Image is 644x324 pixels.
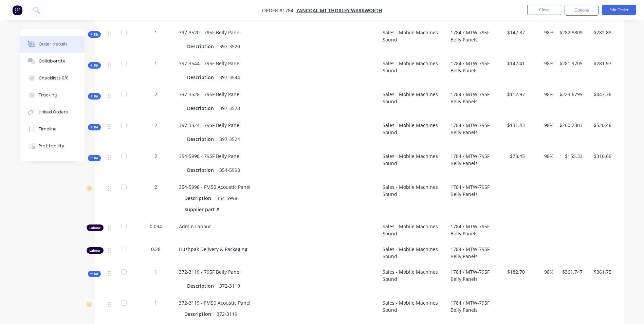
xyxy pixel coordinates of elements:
[154,152,157,160] span: 2
[214,309,240,319] div: 372-3119
[187,41,217,51] div: Description
[87,224,104,231] div: Labour
[20,70,85,87] button: Checklists 0/0
[20,36,85,53] button: Order details
[530,91,554,98] span: 98%
[39,41,68,47] div: Order details
[39,92,57,98] div: Tracking
[150,223,162,230] span: 0.034
[380,179,448,219] div: Sales - Mobile Machines Sound
[179,300,251,306] span: 372-3119 - FM50 Acoustic Panel
[501,122,525,129] span: $131.43
[501,60,525,67] span: $142.41
[179,122,241,128] span: 397-3524 - 795F Belly Panel
[187,72,217,82] div: Description
[262,7,296,14] span: Order #1784 -
[501,29,525,36] span: $142.87
[39,58,66,64] div: Collaborate
[154,122,157,129] span: 2
[380,87,448,118] div: Sales - Mobile Machines Sound
[179,60,241,67] span: 397-3544 - 795F Belly Panel
[588,152,611,160] span: $310.66
[380,148,448,179] div: Sales - Mobile Machines Sound
[88,62,101,69] div: Kit
[530,122,554,129] span: 98%
[380,219,448,241] div: Sales - Mobile Machines Sound
[154,91,157,98] span: 2
[448,241,499,264] div: 1784 / MTW-795F Belly Panels
[217,134,243,144] div: 397-3524
[559,152,583,160] span: $155.33
[448,219,499,241] div: 1784 / MTW-795F Belly Panels
[602,5,636,15] button: Edit Order
[380,118,448,148] div: Sales - Mobile Machines Sound
[588,29,611,36] span: $282.88
[154,29,157,36] span: 1
[217,41,243,51] div: 397-3520
[380,241,448,264] div: Sales - Mobile Machines Sound
[179,184,251,190] span: 354-5998 - FM50 Acoustic Panel
[39,109,68,115] div: Linked Orders
[448,179,499,219] div: 1784 / MTW-795F Belly Panels
[530,29,554,36] span: 98%
[20,104,85,121] button: Linked Orders
[217,72,243,82] div: 397-3544
[217,165,243,175] div: 354-5998
[559,122,583,129] span: $260.2303
[217,103,243,113] div: 397-3528
[448,264,499,295] div: 1784 / MTW-795F Belly Panels
[559,60,583,67] span: $281.9705
[448,87,499,118] div: 1784 / MTW-795F Belly Panels
[90,32,99,37] span: Kit
[559,29,583,36] span: $282.8809
[88,31,101,38] div: Kit
[588,91,611,98] span: $447.36
[39,126,57,132] div: Timeline
[20,138,85,155] button: Profitability
[88,124,101,130] div: Kit
[559,268,583,275] span: $361.747
[380,56,448,87] div: Sales - Mobile Machines Sound
[39,143,64,149] div: Profitability
[90,125,99,130] span: Kit
[20,121,85,138] button: Timeline
[448,56,499,87] div: 1784 / MTW-795F Belly Panels
[179,269,241,275] span: 372-3119 - 795F Belly Panel
[380,295,448,323] div: Sales - Mobile Machines Sound
[530,268,554,275] span: 98%
[154,299,157,306] span: 1
[214,193,240,203] div: 354-5998
[527,5,561,15] button: Close
[559,91,583,98] span: $223.6799
[20,53,85,70] button: Collaborate
[184,309,214,319] div: Description
[588,122,611,129] span: $520.46
[12,5,22,15] img: Factory
[380,264,448,295] div: Sales - Mobile Machines Sound
[88,271,101,277] div: Kit
[184,193,214,203] div: Description
[179,223,211,230] span: Admin Labour
[565,5,599,16] button: Options
[501,268,525,275] span: $182.70
[530,60,554,67] span: 98%
[179,246,247,252] span: Hushpak Delivery & Packaging
[90,63,99,68] span: Kit
[217,281,243,291] div: 372-3119
[39,75,69,81] div: Checklists 0/0
[448,148,499,179] div: 1784 / MTW-795F Belly Panels
[187,165,217,175] div: Description
[179,91,241,97] span: 397-3528 - 795F Belly Panel
[184,204,222,214] div: Supplier part #
[588,60,611,67] span: $281.97
[501,152,525,160] span: $78.45
[380,25,448,56] div: Sales - Mobile Machines Sound
[530,152,554,160] span: 98%
[90,156,99,161] span: Kit
[296,7,382,14] span: Yancoal Mt Thorley Warkworth
[88,93,101,100] div: Kit
[90,271,99,276] span: Kit
[154,183,157,191] span: 2
[179,29,241,36] span: 397-3520 - 795F Belly Panel
[448,118,499,148] div: 1784 / MTW-795F Belly Panels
